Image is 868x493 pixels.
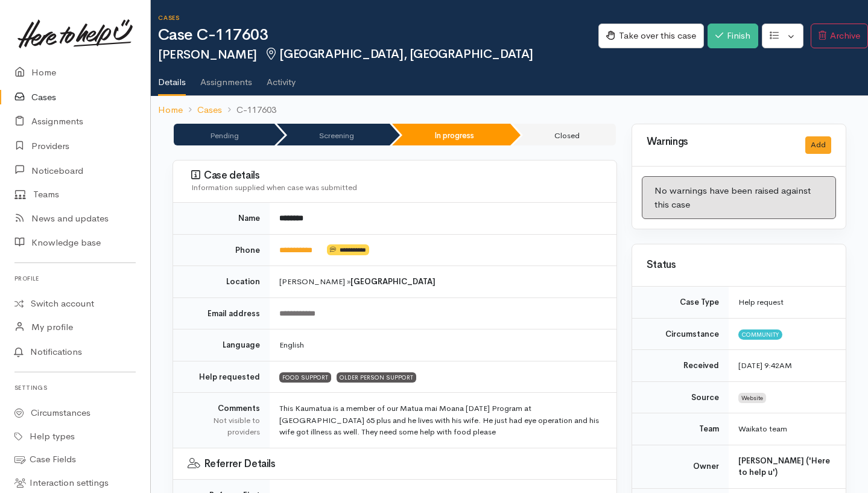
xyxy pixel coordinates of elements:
div: Information supplied when case was submitted [191,182,602,194]
li: In progress [392,124,510,145]
h6: Profile [14,270,136,287]
td: Phone [173,234,270,266]
a: Activity [267,61,296,95]
td: Help requested [173,361,270,393]
span: [GEOGRAPHIC_DATA], [GEOGRAPHIC_DATA] [264,46,533,62]
div: No warnings have been raised against this case [642,176,836,219]
button: Finish [708,24,758,48]
time: [DATE] 9:42AM [738,360,792,371]
td: Received [632,350,729,382]
a: Details [158,61,186,96]
h3: Warnings [647,136,791,148]
h1: Case C-117603 [158,27,598,44]
td: Name [173,203,270,234]
span: Waikato team [738,424,787,434]
span: Website [738,393,766,402]
h6: Cases [158,14,598,21]
td: Comments [173,393,270,448]
b: [GEOGRAPHIC_DATA] [350,276,436,287]
div: Not visible to providers [188,415,260,438]
h6: Settings [14,380,136,396]
td: Case Type [632,287,729,318]
li: Closed [513,124,616,145]
span: [PERSON_NAME] » [279,276,436,287]
a: Cases [197,103,222,117]
span: FOOD SUPPORT [279,372,331,382]
h3: Case details [191,170,602,182]
td: Owner [632,445,729,488]
td: This Kaumatua is a member of our Matua mai Moana [DATE] Program at [GEOGRAPHIC_DATA] 65 plus and ... [270,393,616,448]
h3: Referrer Details [188,458,602,470]
button: Take over this case [598,24,704,48]
td: Location [173,266,270,298]
td: Language [173,329,270,361]
h3: Status [647,259,831,271]
nav: breadcrumb [151,96,868,124]
a: Assignments [200,61,252,95]
a: Home [158,103,183,117]
li: Pending [174,124,274,145]
td: Help request [729,287,846,318]
td: Email address [173,297,270,329]
h2: [PERSON_NAME] [158,48,598,62]
span: Community [738,329,782,339]
button: Add [805,136,831,154]
td: Source [632,381,729,413]
td: Team [632,413,729,445]
span: OLDER PERSON SUPPORT [337,372,416,382]
td: English [270,329,616,361]
button: Archive [811,24,868,48]
li: Screening [277,124,390,145]
td: Circumstance [632,318,729,350]
b: [PERSON_NAME] ('Here to help u') [738,456,830,478]
li: C-117603 [222,103,276,117]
